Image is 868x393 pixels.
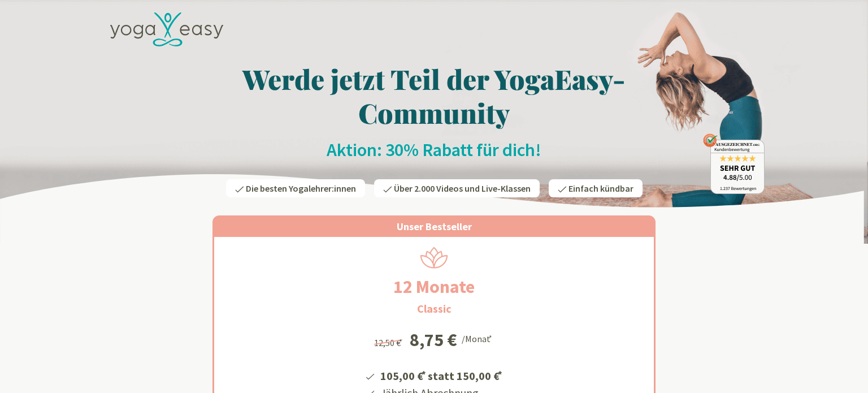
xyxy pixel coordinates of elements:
li: 105,00 € statt 150,00 € [379,365,504,385]
div: /Monat [462,331,494,346]
span: 12,50 € [374,337,404,348]
span: Unser Bestseller [397,220,472,233]
h3: Classic [417,300,452,317]
h1: Werde jetzt Teil der YogaEasy-Community [103,62,765,129]
span: Über 2.000 Videos und Live-Klassen [394,183,531,194]
span: Die besten Yogalehrer:innen [246,183,356,194]
span: Einfach kündbar [568,183,633,194]
img: ausgezeichnet_badge.png [703,133,765,194]
div: 8,75 € [410,331,457,349]
h2: 12 Monate [366,273,502,300]
h2: Aktion: 30% Rabatt für dich! [103,139,765,161]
